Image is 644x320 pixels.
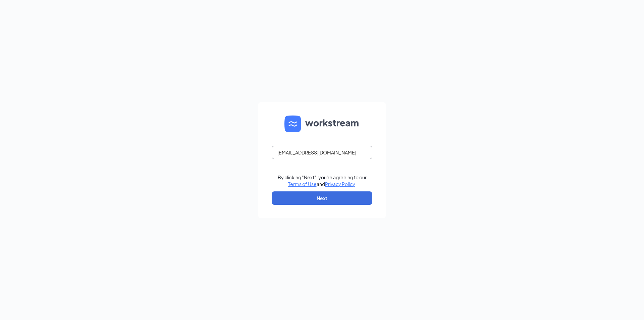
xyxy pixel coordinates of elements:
a: Privacy Policy [325,181,355,187]
input: Email [272,146,372,159]
img: WS logo and Workstream text [284,116,360,132]
a: Terms of Use [288,181,317,187]
div: By clicking "Next", you're agreeing to our and . [278,174,367,187]
button: Next [272,191,372,205]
